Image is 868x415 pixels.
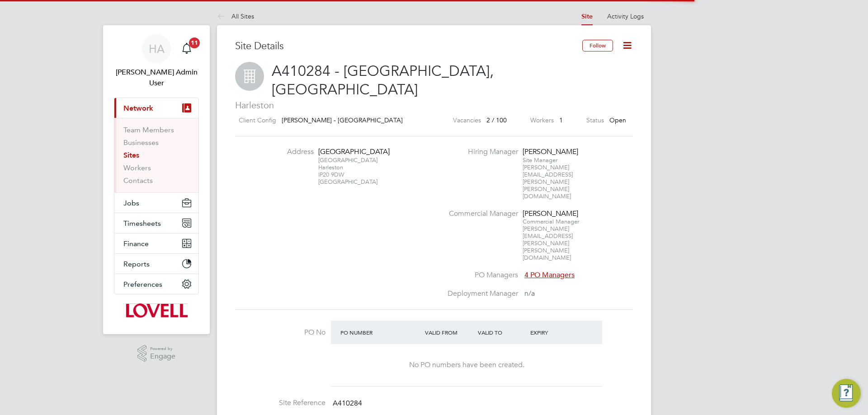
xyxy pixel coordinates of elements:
button: Finance [114,233,198,253]
span: Finance [123,239,149,248]
span: A410284 [333,399,362,408]
button: Engage Resource Center [832,379,861,408]
a: Workers [123,163,151,172]
span: Powered by [150,345,175,353]
span: Jobs [123,199,139,207]
div: [PERSON_NAME] [523,209,579,219]
div: Valid To [476,324,528,340]
a: All Sites [217,12,254,20]
button: Reports [114,254,198,274]
label: PO No [235,328,325,337]
div: [GEOGRAPHIC_DATA] [318,147,375,157]
span: [PERSON_NAME] - [GEOGRAPHIC_DATA] [282,116,403,124]
span: [PERSON_NAME][EMAIL_ADDRESS][PERSON_NAME][PERSON_NAME][DOMAIN_NAME] [523,225,573,261]
label: Commercial Manager [442,209,518,219]
label: Client Config [239,115,276,126]
div: [GEOGRAPHIC_DATA] Harleston IP20 9DW [GEOGRAPHIC_DATA] [318,157,375,186]
a: 11 [178,34,196,63]
span: Commercial Manager [523,218,579,225]
span: A410284 - [GEOGRAPHIC_DATA], [GEOGRAPHIC_DATA] [272,62,494,99]
span: [PERSON_NAME][EMAIL_ADDRESS][PERSON_NAME][PERSON_NAME][DOMAIN_NAME] [523,163,573,200]
a: HA[PERSON_NAME] Admin User [114,34,199,89]
span: n/a [524,289,535,298]
span: Harleston [235,99,633,111]
span: 11 [189,37,200,48]
a: Activity Logs [607,12,644,20]
span: Engage [150,353,175,360]
span: Network [123,104,153,112]
a: Team Members [123,126,174,134]
button: Jobs [114,193,198,213]
div: Expiry [528,324,581,340]
a: Powered byEngage [137,345,176,362]
div: PO Number [338,324,423,340]
span: Timesheets [123,219,161,228]
a: Contacts [123,176,153,185]
span: Reports [123,260,150,268]
label: Address [264,147,314,157]
a: Go to home page [114,303,199,318]
label: Workers [530,115,554,126]
div: [PERSON_NAME] [523,147,579,157]
label: Hiring Manager [442,147,518,157]
label: Deployment Manager [442,289,518,298]
img: lovell-logo-retina.png [125,303,187,318]
nav: Main navigation [103,25,210,334]
a: Businesses [123,138,159,147]
span: Preferences [123,280,162,289]
a: Sites [123,151,139,159]
span: Site Manager [523,156,557,164]
button: Preferences [114,274,198,294]
div: Network [114,118,198,192]
button: Network [114,98,198,118]
div: No PO numbers have been created. [340,360,593,370]
label: PO Managers [442,270,518,280]
button: Follow [582,40,613,51]
label: Vacancies [453,115,481,126]
label: Status [586,115,604,126]
span: HA [149,43,165,55]
span: Hays Admin User [114,67,199,89]
button: Timesheets [114,213,198,233]
div: Valid From [423,324,476,340]
span: 1 [559,116,563,124]
a: Site [581,13,593,20]
h3: Site Details [235,40,582,53]
span: Open [609,116,626,124]
span: 2 / 100 [486,116,507,124]
span: 4 PO Managers [524,270,575,280]
label: Site Reference [235,398,325,408]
